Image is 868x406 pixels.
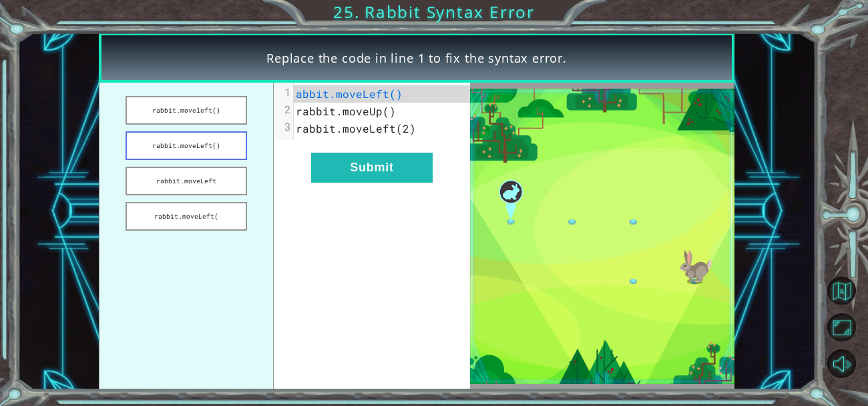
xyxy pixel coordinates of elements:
[311,153,433,183] button: Submit
[266,49,567,67] span: Replace the code in line 1 to fix the syntax error.
[274,103,293,116] div: 2
[126,167,247,195] button: rabbit.moveLeft
[470,89,734,383] img: Interactive Art
[274,120,293,133] div: 3
[296,121,416,135] span: rabbit.moveLeft(2)
[827,313,856,342] button: Maximize Browser
[296,87,403,101] span: abbit.moveLeft()
[126,202,247,231] button: rabbit.moveLeft(
[296,104,396,118] span: rabbit.moveUp()
[274,85,293,99] div: 1
[126,131,247,160] button: rabbit.moveLeft()
[827,277,856,305] button: Back to Map
[827,349,856,378] button: Mute
[126,96,247,125] button: rabbit.moveleft()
